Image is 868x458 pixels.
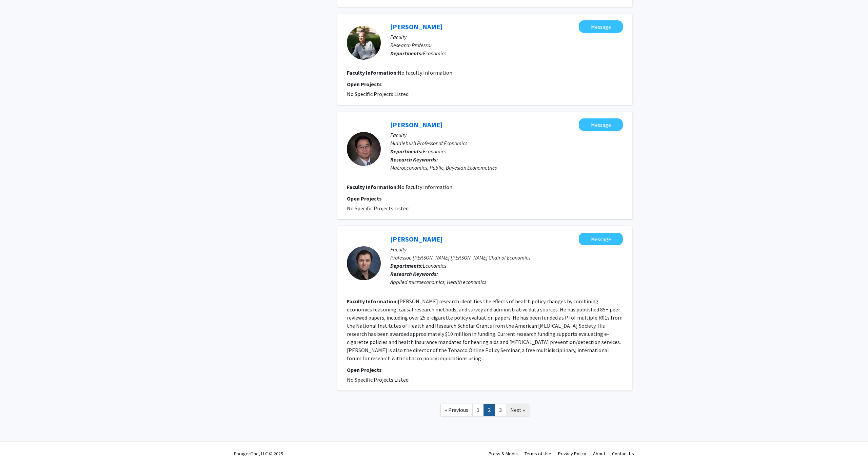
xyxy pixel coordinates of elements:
b: Departments: [390,148,423,155]
p: Faculty [390,131,623,139]
p: Open Projects [347,194,623,203]
iframe: Chat [5,427,29,453]
fg-read-more: [PERSON_NAME] research identifies the effects of health policy changes by combining economics rea... [347,298,623,362]
div: Applied microeconomics, Health economics [390,278,623,286]
b: Faculty Information: [347,69,398,76]
span: No Specific Projects Listed [347,376,409,383]
b: Departments: [390,262,423,269]
span: Economics [423,148,446,155]
span: Economics [423,262,446,269]
button: Message Michael Pesko [579,233,623,245]
span: No Specific Projects Listed [347,205,409,212]
a: Previous [440,404,473,416]
p: Open Projects [347,366,623,374]
a: Contact Us [612,451,634,457]
p: Middlebush Professor of Economics [390,139,623,147]
a: 2 [484,404,495,416]
b: Research Keywords: [390,270,438,277]
b: Departments: [390,50,423,57]
button: Message Shawn Ni [579,118,623,131]
span: Next » [510,406,525,413]
span: No Faculty Information [398,69,452,76]
p: Professor, [PERSON_NAME] [PERSON_NAME] Chair of Economics [390,253,623,262]
a: [PERSON_NAME] [390,22,442,31]
button: Message William A. Brock [579,20,623,33]
p: Research Professor [390,41,623,49]
a: [PERSON_NAME] [390,120,442,129]
nav: Page navigation [337,397,632,425]
span: No Specific Projects Listed [347,91,409,97]
b: Research Keywords: [390,156,438,163]
p: Open Projects [347,80,623,88]
a: Terms of Use [525,451,551,457]
b: Faculty Information: [347,298,398,305]
span: Economics [423,50,446,57]
p: Faculty [390,33,623,41]
a: 3 [495,404,506,416]
a: 1 [472,404,484,416]
a: [PERSON_NAME] [390,235,442,243]
span: « Previous [445,406,468,413]
a: Next [506,404,529,416]
a: About [593,451,605,457]
span: No Faculty Information [398,184,452,190]
a: Press & Media [489,451,518,457]
b: Faculty Information: [347,184,398,190]
p: Faculty [390,245,623,253]
a: Privacy Policy [558,451,586,457]
div: Macroeconomics, Public, Bayesian Econometrics [390,164,623,172]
